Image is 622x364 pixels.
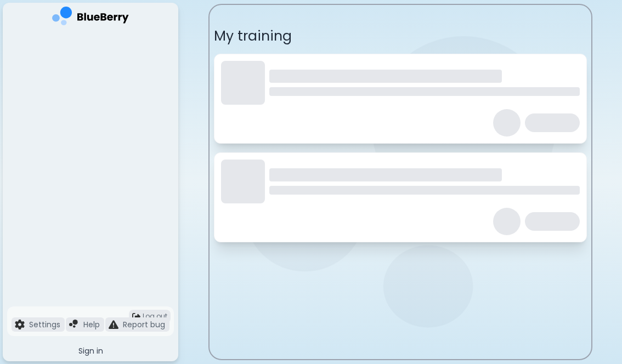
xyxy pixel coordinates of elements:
p: Settings [29,320,60,329]
p: My training [214,27,587,45]
p: Report bug [123,320,165,329]
span: Sign in [78,346,103,356]
img: file icon [109,320,118,329]
p: Help [83,320,100,329]
img: file icon [69,320,79,329]
img: logout [132,312,140,321]
img: company logo [52,7,129,29]
button: Sign in [7,340,174,361]
span: Log out [143,312,167,321]
img: file icon [15,320,25,329]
